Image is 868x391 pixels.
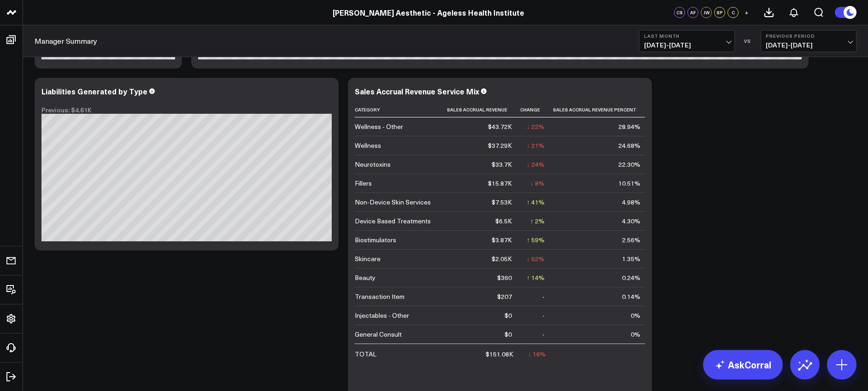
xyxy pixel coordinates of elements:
div: 22.30% [618,160,640,169]
div: - [542,292,545,301]
div: - [542,311,545,320]
div: ↑ 59% [527,235,545,245]
div: $3.87K [492,235,512,245]
div: VS [739,38,756,44]
div: 1.35% [622,254,640,263]
div: $360 [497,273,512,282]
div: Beauty [355,273,375,282]
a: AskCorral [703,350,783,379]
div: $7.53K [492,198,512,207]
div: ↑ 41% [527,198,545,207]
span: [DATE] - [DATE] [644,41,730,49]
button: + [741,7,752,18]
div: Wellness - Other [355,122,403,131]
div: Wellness [355,141,381,150]
div: 28.94% [618,122,640,131]
div: - [542,330,545,339]
div: ↓ 24% [527,160,545,169]
div: $151.08K [486,350,513,359]
div: Liabilities Generated by Type [41,86,147,96]
div: Device Based Treatments [355,216,431,226]
div: General Consult [355,330,402,339]
div: Transaction Item [355,292,405,301]
div: 0.14% [622,292,640,301]
div: 0% [631,330,640,339]
a: [PERSON_NAME] Aesthetic - Ageless Health Institute [333,7,524,18]
th: Change [520,102,553,117]
div: ↓ 62% [527,254,545,263]
div: Biostimulators [355,235,396,245]
div: ↑ 14% [527,273,545,282]
div: Sales Accrual Revenue Service Mix [355,86,479,96]
div: 4.98% [622,198,640,207]
button: Last Month[DATE]-[DATE] [639,30,735,52]
div: Skincare [355,254,381,263]
div: Non-Device Skin Services [355,198,431,207]
div: ↓ 18% [528,350,546,359]
div: $2.05K [492,254,512,263]
a: Manager Summary [35,36,97,46]
div: $6.5K [495,216,512,226]
div: $0 [504,311,512,320]
div: 2.56% [622,235,640,245]
div: 0.24% [622,273,640,282]
b: Last Month [644,33,730,39]
div: Previous: $4.61K [41,106,332,114]
div: Fillers [355,179,372,188]
div: ↓ 22% [527,122,545,131]
span: + [745,9,749,16]
div: $207 [497,292,512,301]
div: CS [674,7,685,18]
th: Sales Accrual Revenue [447,102,520,117]
button: Previous Period[DATE]-[DATE] [761,30,856,52]
div: ↓ 8% [530,179,545,188]
div: $15.87K [488,179,512,188]
div: Injectables - Other [355,311,409,320]
th: Category [355,102,447,117]
div: SP [714,7,725,18]
div: C [727,7,739,18]
div: TOTAL [355,350,376,359]
th: Sales Accrual Revenue Percent [553,102,649,117]
div: JW [701,7,712,18]
div: ↓ 21% [527,141,545,150]
div: $0 [504,330,512,339]
div: AF [687,7,698,18]
b: Previous Period [766,33,851,39]
div: $43.72K [488,122,512,131]
div: $33.7K [492,160,512,169]
div: 10.51% [618,179,640,188]
div: $37.29K [488,141,512,150]
div: 0% [631,311,640,320]
div: 4.30% [622,216,640,226]
div: Neurotoxins [355,160,391,169]
div: 24.68% [618,141,640,150]
div: ↑ 2% [530,216,545,226]
span: [DATE] - [DATE] [766,41,851,49]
